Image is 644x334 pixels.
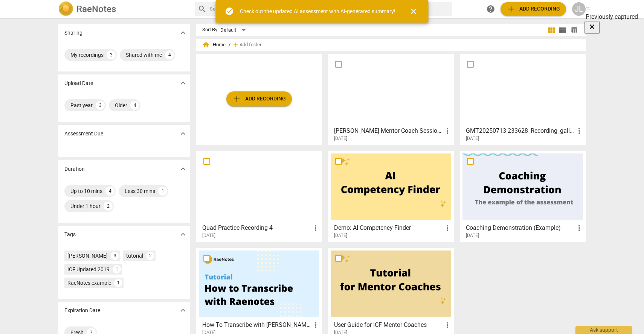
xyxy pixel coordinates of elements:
div: 1 [113,265,121,273]
a: LogoRaeNotes [58,2,189,17]
span: [DATE] [466,135,479,142]
button: Close [404,2,423,20]
p: Sharing [64,29,82,37]
span: Add recording [232,94,286,103]
div: Default [220,24,248,36]
span: add [232,94,241,103]
button: Upload [501,2,566,16]
span: check_circle [225,7,234,16]
h3: Jenn Labin Mentor Coach Session 3 [334,126,443,135]
h3: Demo: AI Competency Finder [334,223,443,232]
span: add [507,5,516,14]
span: more_vert [443,126,452,135]
div: Shared with me [126,51,162,59]
div: Check out the updated AI assessment with AI-generated summary! [240,8,395,15]
div: 3 [96,101,105,110]
span: add [232,41,240,49]
a: [PERSON_NAME] Mentor Coach Session 3[DATE] [331,56,451,141]
button: Tile view [546,24,557,36]
span: more_vert [443,320,452,329]
button: Table view [568,24,580,36]
div: tutorial [126,252,143,260]
div: Less 30 mins [125,187,155,195]
button: List view [557,24,568,36]
span: table_chart [571,26,578,33]
div: 3 [107,50,116,59]
h3: Coaching Demonstration (Example) [466,223,575,232]
div: Under 1 hour [70,202,101,210]
button: Show more [177,77,189,89]
span: expand_more [179,230,188,239]
span: expand_more [179,28,188,37]
div: Older [115,102,127,109]
button: Show more [177,163,189,175]
span: more_vert [575,223,584,232]
span: home [202,41,210,49]
div: [PERSON_NAME] [67,252,108,260]
div: 3 [111,252,119,260]
div: ICF Updated 2019 [67,266,110,273]
h3: User Guide for ICF Mentor Coaches [334,320,443,329]
span: close [409,7,418,16]
span: / [229,42,230,48]
p: Tags [64,231,76,238]
span: [DATE] [334,232,347,239]
a: Help [484,2,497,16]
button: JL [572,2,586,16]
div: 2 [146,252,154,260]
div: 4 [130,101,139,110]
span: expand_more [179,129,188,138]
span: Add folder [240,42,261,48]
span: view_module [547,26,556,35]
h2: RaeNotes [76,4,116,14]
div: 1 [114,279,122,287]
span: expand_more [179,306,188,315]
a: GMT20250713-233628_Recording_gallery_1660x938[DATE] [462,56,583,141]
span: search [198,5,207,14]
span: Home [202,41,226,49]
h3: GMT20250713-233628_Recording_gallery_1660x938 [466,126,575,135]
span: [DATE] [202,232,215,239]
input: Search [210,3,449,15]
div: My recordings [70,51,104,59]
span: expand_more [179,164,188,173]
div: RaeNotes example [67,279,111,287]
div: Sort By [202,27,217,33]
div: Ask support [575,326,632,334]
div: 4 [165,50,174,59]
button: Show more [177,305,189,316]
img: Logo [58,2,73,17]
p: Expiration Date [64,307,100,314]
span: Add recording [507,5,560,14]
span: [DATE] [334,135,347,142]
div: Past year [70,102,93,109]
span: [DATE] [466,232,479,239]
span: more_vert [311,223,320,232]
h3: Quad Practice Recording 4 [202,223,311,232]
button: Show more [177,128,189,139]
a: Coaching Demonstration (Example)[DATE] [462,153,583,238]
p: Assessment Due [64,130,103,138]
div: 4 [105,187,114,196]
div: 2 [104,202,113,211]
a: Quad Practice Recording 4[DATE] [199,153,319,238]
span: more_vert [575,126,584,135]
span: more_vert [443,223,452,232]
div: Up to 10 mins [70,187,102,195]
span: more_vert [311,320,320,329]
button: Upload [226,91,292,106]
button: Show more [177,229,189,240]
button: Show more [177,27,189,38]
h3: How To Transcribe with RaeNotes [202,320,311,329]
div: 1 [158,187,167,196]
p: Duration [64,165,85,173]
a: Demo: AI Competency Finder[DATE] [331,153,451,238]
span: view_list [558,26,567,35]
span: expand_more [179,79,188,88]
p: Upload Date [64,79,93,87]
span: help [486,5,495,14]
